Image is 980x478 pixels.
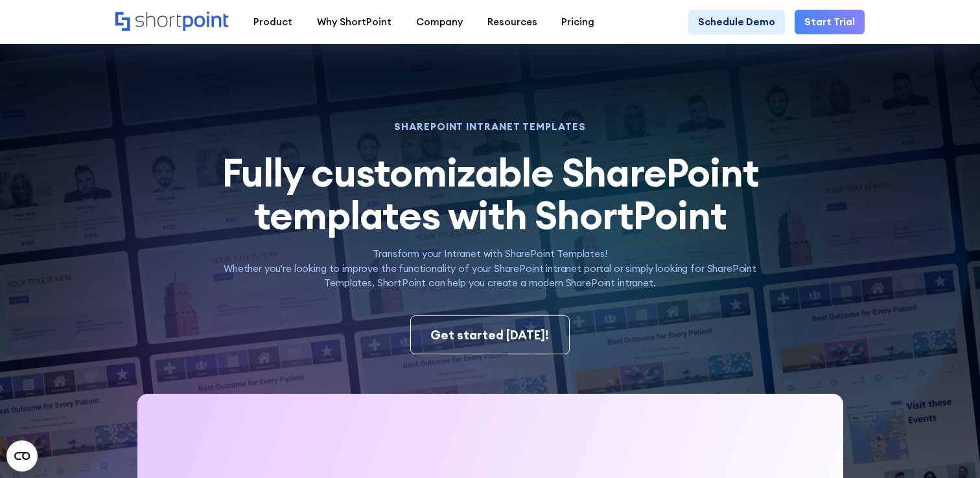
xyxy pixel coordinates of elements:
span: Fully customizable SharePoint templates with ShortPoint [222,148,759,240]
div: Why ShortPoint [317,15,391,30]
a: Company [404,10,475,34]
a: Start Trial [795,10,865,34]
div: Resources [487,15,537,30]
button: Open CMP widget [6,440,38,472]
div: Product [253,15,292,30]
a: Get started [DATE]! [410,315,569,355]
div: Company [416,15,463,30]
div: Get started [DATE]! [430,326,549,344]
p: Transform your Intranet with SharePoint Templates! Whether you're looking to improve the function... [204,247,777,291]
a: Schedule Demo [688,10,785,34]
a: Why ShortPoint [305,10,404,34]
a: Pricing [549,10,607,34]
a: Resources [475,10,550,34]
div: Pricing [561,15,594,30]
a: Home [115,12,229,32]
a: Product [241,10,305,34]
h1: SHAREPOINT INTRANET TEMPLATES [204,122,777,131]
iframe: Chat Widget [915,416,980,478]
